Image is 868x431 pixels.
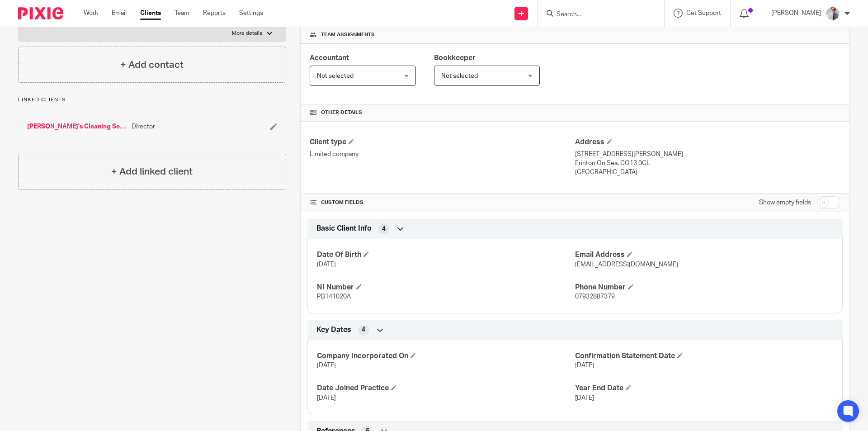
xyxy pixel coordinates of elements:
[556,11,637,19] input: Search
[120,58,184,72] h4: + Add contact
[175,9,189,18] a: Team
[575,261,678,268] span: [EMAIL_ADDRESS][DOMAIN_NAME]
[686,10,721,16] span: Get Support
[575,294,615,300] span: 07932887379
[317,261,336,268] span: [DATE]
[575,351,833,361] h4: Confirmation Statement Date
[575,395,594,401] span: [DATE]
[203,9,226,18] a: Reports
[441,73,478,79] span: Not selected
[575,137,840,147] h4: Address
[310,137,575,147] h4: Client type
[826,6,840,21] img: IMG_9924.jpg
[317,384,575,393] h4: Date Joined Practice
[18,7,63,19] img: Pixie
[239,9,263,18] a: Settings
[316,325,351,335] span: Key Dates
[317,362,336,369] span: [DATE]
[321,109,362,116] span: Other details
[575,150,840,159] p: [STREET_ADDRESS][PERSON_NAME]
[310,54,349,62] span: Accountant
[132,122,155,131] span: DIrector
[575,362,594,369] span: [DATE]
[232,30,262,37] p: More details
[317,73,354,79] span: Not selected
[317,294,351,300] span: PB141020A
[575,384,833,393] h4: Year End Date
[111,165,193,179] h4: + Add linked client
[310,150,575,159] p: Limited company
[575,250,833,260] h4: Email Address
[140,9,161,18] a: Clients
[27,122,127,131] a: [PERSON_NAME]'s Cleaning Services Ltd
[317,395,336,401] span: [DATE]
[317,351,575,361] h4: Company Incorporated On
[575,283,833,292] h4: Phone Number
[759,198,811,207] label: Show empty fields
[112,9,127,18] a: Email
[362,325,365,334] span: 4
[434,54,476,62] span: Bookkeeper
[317,250,575,260] h4: Date Of Birth
[771,9,821,18] p: [PERSON_NAME]
[575,168,840,177] p: [GEOGRAPHIC_DATA]
[321,31,375,38] span: Team assignments
[316,224,372,233] span: Basic Client Info
[18,96,286,104] p: Linked clients
[310,199,575,206] h4: CUSTOM FIELDS
[317,283,575,292] h4: NI Number
[84,9,98,18] a: Work
[382,224,386,233] span: 4
[575,159,840,168] p: Frinton On Sea, CO13 0GL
